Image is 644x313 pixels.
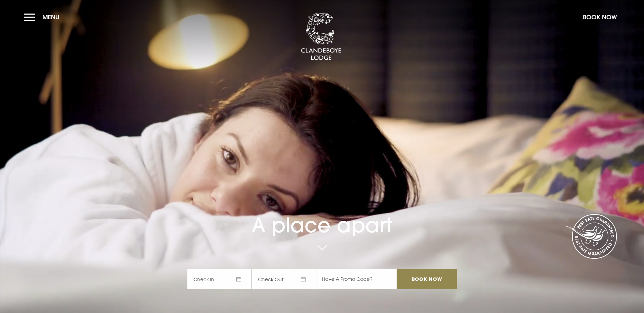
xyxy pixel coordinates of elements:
[187,269,252,289] span: Check In
[187,194,457,237] h1: A place apart
[24,10,63,24] button: Menu
[252,269,316,289] span: Check Out
[316,269,397,289] input: Have A Promo Code?
[42,13,59,21] span: Menu
[579,10,620,24] button: Book Now
[397,269,457,289] input: Book Now
[301,13,342,61] img: Clandeboye Lodge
